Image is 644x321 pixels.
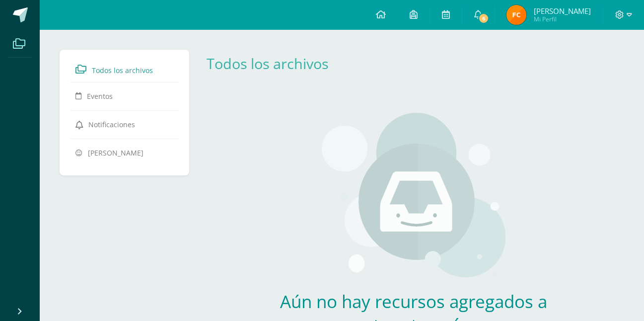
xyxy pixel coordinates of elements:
[92,66,153,75] span: Todos los archivos
[534,6,591,16] span: [PERSON_NAME]
[534,15,591,23] span: Mi Perfil
[75,87,173,105] a: Eventos
[506,5,526,25] img: fb91edc737c5b505f8d922f63cd60140.png
[207,54,344,73] div: Todos los archivos
[88,120,135,129] span: Notificaciones
[75,60,173,78] a: Todos los archivos
[207,54,329,73] a: Todos los archivos
[322,113,505,282] img: stages.png
[478,13,489,24] span: 6
[87,91,113,101] span: Eventos
[88,148,143,158] span: [PERSON_NAME]
[75,115,173,133] a: Notificaciones
[75,144,173,161] a: [PERSON_NAME]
